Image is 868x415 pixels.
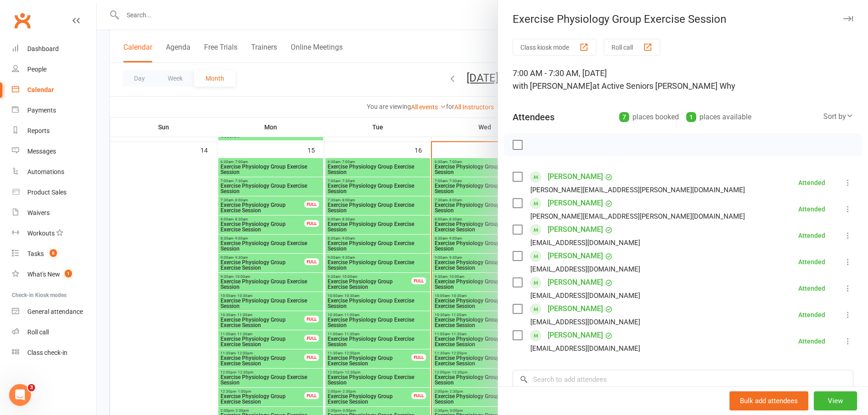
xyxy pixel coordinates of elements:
a: Roll call [12,322,96,343]
iframe: Intercom live chat [9,384,31,406]
div: Class check-in [27,349,67,356]
div: Tasks [27,250,44,257]
a: Calendar [12,80,96,100]
a: Clubworx [11,9,34,32]
div: Attended [798,259,825,265]
a: Payments [12,100,96,121]
div: [PERSON_NAME][EMAIL_ADDRESS][PERSON_NAME][DOMAIN_NAME] [530,210,745,222]
div: What's New [27,271,60,278]
div: Attended [798,206,825,212]
div: [EMAIL_ADDRESS][DOMAIN_NAME] [530,316,640,328]
a: [PERSON_NAME] [548,275,603,290]
button: Class kiosk mode [513,39,596,56]
a: General attendance kiosk mode [12,302,96,322]
div: Waivers [27,209,50,216]
div: Attended [798,338,825,344]
a: Waivers [12,203,96,223]
button: Bulk add attendees [729,391,808,410]
div: [EMAIL_ADDRESS][DOMAIN_NAME] [530,237,640,249]
div: Attended [798,285,825,292]
button: View [814,391,857,410]
div: Reports [27,127,50,134]
a: Messages [12,141,96,162]
div: 1 [686,112,696,122]
button: Roll call [604,39,660,56]
a: Dashboard [12,39,96,59]
div: Product Sales [27,189,67,196]
div: [EMAIL_ADDRESS][DOMAIN_NAME] [530,263,640,275]
div: Workouts [27,230,55,237]
a: Tasks 6 [12,244,96,264]
a: [PERSON_NAME] [548,249,603,263]
span: 6 [50,249,57,257]
div: Roll call [27,328,49,336]
a: [PERSON_NAME] [548,222,603,237]
div: 7 [619,112,629,122]
a: Reports [12,121,96,141]
div: [EMAIL_ADDRESS][DOMAIN_NAME] [530,290,640,302]
a: [PERSON_NAME] [548,196,603,210]
div: People [27,66,46,73]
span: 3 [28,384,35,391]
div: Attended [798,312,825,318]
span: at Active Seniors [PERSON_NAME] Why [592,81,735,91]
a: People [12,59,96,80]
div: Sort by [823,111,853,123]
div: Dashboard [27,45,59,52]
div: Messages [27,148,56,155]
a: [PERSON_NAME] [548,302,603,316]
div: 7:00 AM - 7:30 AM, [DATE] [513,67,853,92]
div: [EMAIL_ADDRESS][DOMAIN_NAME] [530,343,640,354]
div: places booked [619,111,679,123]
a: Product Sales [12,182,96,203]
div: General attendance [27,308,83,315]
a: [PERSON_NAME] [548,328,603,343]
div: places available [686,111,751,123]
div: Attended [798,179,825,186]
a: What's New1 [12,264,96,285]
span: with [PERSON_NAME] [513,81,592,91]
div: Calendar [27,86,54,93]
div: Attended [798,232,825,239]
a: [PERSON_NAME] [548,169,603,184]
a: Workouts [12,223,96,244]
span: 1 [65,270,72,277]
div: Payments [27,107,56,114]
a: Automations [12,162,96,182]
input: Search to add attendees [513,370,853,389]
div: [PERSON_NAME][EMAIL_ADDRESS][PERSON_NAME][DOMAIN_NAME] [530,184,745,196]
a: Class kiosk mode [12,343,96,363]
div: Exercise Physiology Group Exercise Session [498,13,868,26]
div: Attendees [513,111,555,123]
div: Automations [27,168,64,175]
